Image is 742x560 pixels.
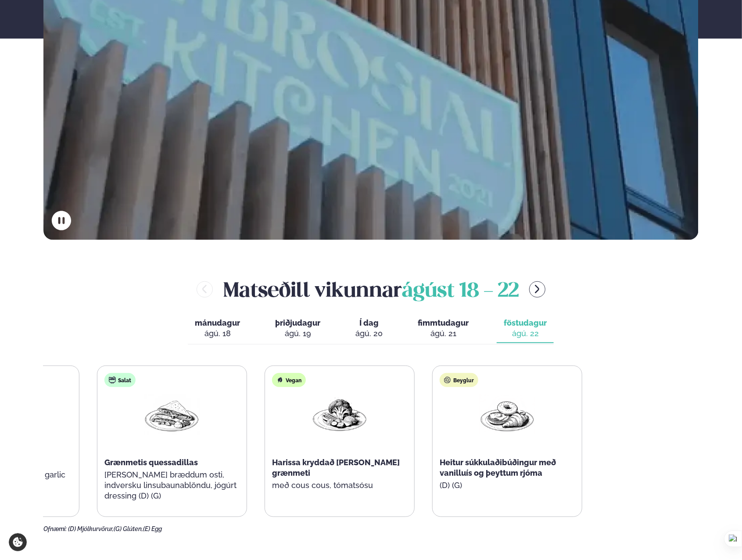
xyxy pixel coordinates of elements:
[276,377,283,384] img: Vegan.svg
[104,470,240,501] p: [PERSON_NAME] bræddum osti, indversku linsubaunablöndu, jógúrt dressing (D) (G)
[223,275,519,304] h2: Matseðill vikunnar
[497,314,554,343] button: föstudagur ágú. 22
[504,318,547,327] span: föstudagur
[275,328,320,339] div: ágú. 19
[440,373,478,387] div: Beyglur
[348,314,390,343] button: Í dag ágú. 20
[440,458,556,477] span: Heitur súkkulaðibúðingur með vanilluís og þeyttum rjóma
[418,328,469,339] div: ágú. 21
[43,525,67,532] span: Ofnæmi:
[272,480,407,491] p: með cous cous, tómatsósu
[529,281,545,298] button: menu-btn-right
[444,377,451,384] img: bagle-new-16px.svg
[440,480,575,491] p: (D) (G)
[418,318,469,327] span: fimmtudagur
[312,394,368,435] img: Vegan.png
[355,328,383,339] div: ágú. 20
[9,533,27,551] a: Cookie settings
[268,314,327,343] button: þriðjudagur ágú. 19
[188,314,247,343] button: mánudagur ágú. 18
[104,373,136,387] div: Salat
[68,525,114,532] span: (D) Mjólkurvörur,
[197,281,213,298] button: menu-btn-left
[195,318,240,327] span: mánudagur
[402,282,519,301] span: ágúst 18 - 22
[479,394,535,435] img: Croissant.png
[195,328,240,339] div: ágú. 18
[104,458,198,467] span: Grænmetis quessadillas
[411,314,476,343] button: fimmtudagur ágú. 21
[504,328,547,339] div: ágú. 22
[109,377,116,384] img: salad.svg
[143,525,162,532] span: (E) Egg
[144,394,200,435] img: Quesadilla.png
[272,373,306,387] div: Vegan
[114,525,143,532] span: (G) Glúten,
[275,318,320,327] span: þriðjudagur
[355,318,383,328] span: Í dag
[272,458,400,477] span: Harissa kryddað [PERSON_NAME] grænmeti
